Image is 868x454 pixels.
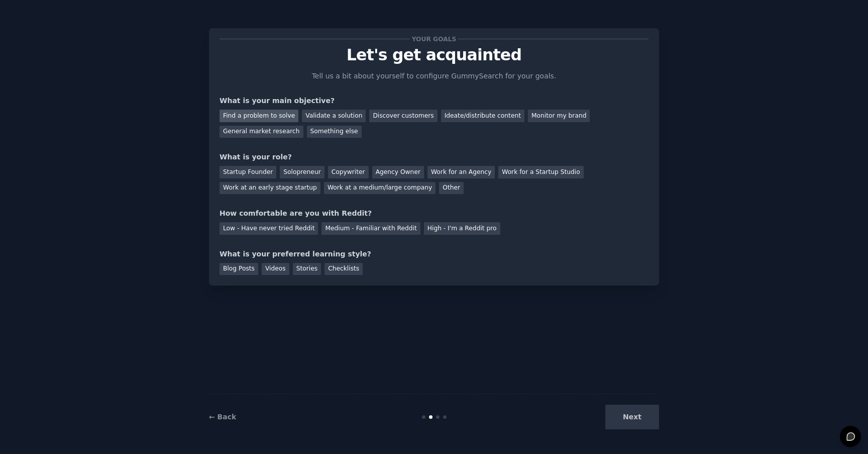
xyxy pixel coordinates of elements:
p: Let's get acquainted [220,46,648,64]
div: High - I'm a Reddit pro [424,222,500,235]
div: General market research [220,126,303,138]
div: Validate a solution [302,110,366,122]
div: What is your preferred learning style? [220,249,648,259]
div: How comfortable are you with Reddit? [220,208,648,219]
div: Work at an early stage startup [220,182,320,195]
div: Low - Have never tried Reddit [220,222,318,235]
p: Tell us a bit about yourself to configure GummySearch for your goals. [307,71,561,81]
div: Solopreneur [280,166,324,178]
div: Monitor my brand [528,110,590,122]
div: Ideate/distribute content [441,110,524,122]
div: What is your main objective? [220,96,648,106]
div: Agency Owner [372,166,424,178]
div: Stories [293,263,321,276]
div: Work at a medium/large company [324,182,436,195]
div: Copywriter [328,166,369,178]
div: What is your role? [220,152,648,162]
div: Discover customers [369,110,437,122]
div: Work for a Startup Studio [498,166,583,178]
div: Medium - Familiar with Reddit [321,222,420,235]
div: Something else [307,126,362,138]
div: Other [439,182,464,195]
div: Blog Posts [220,263,258,276]
div: Checklists [324,263,363,276]
a: ← Back [209,413,236,421]
span: Your goals [410,34,458,44]
div: Work for an Agency [427,166,495,178]
div: Videos [262,263,289,276]
div: Startup Founder [220,166,276,178]
div: Find a problem to solve [220,110,298,122]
